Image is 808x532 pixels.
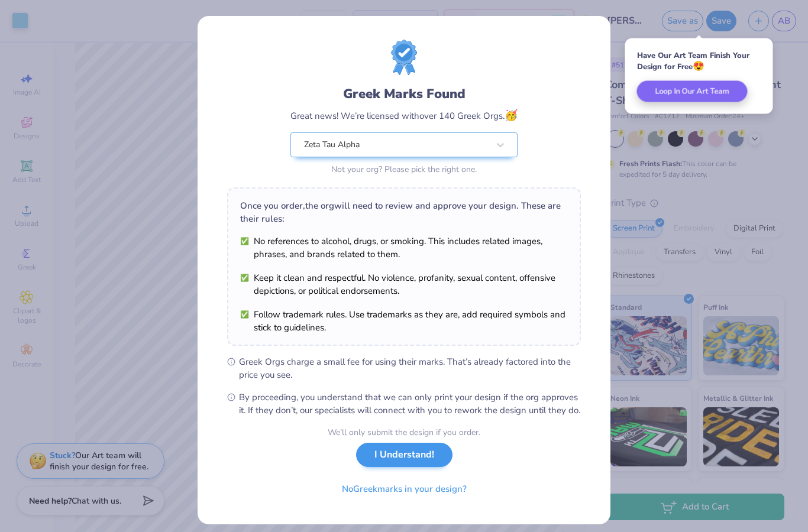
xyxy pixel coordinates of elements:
li: Follow trademark rules. Use trademarks as they are, add required symbols and stick to guidelines. [240,308,568,334]
span: By proceeding, you understand that we can only print your design if the org approves it. If they ... [239,391,581,417]
div: We’ll only submit the design if you order. [328,426,480,439]
div: Not your org? Please pick the right one. [290,163,518,176]
span: 🥳 [505,108,518,122]
button: Loop In Our Art Team [637,81,748,102]
img: license-marks-badge.png [391,40,417,75]
li: Keep it clean and respectful. No violence, profanity, sexual content, offensive depictions, or po... [240,271,568,297]
span: Greek Orgs charge a small fee for using their marks. That’s already factored into the price you see. [239,355,581,381]
div: Greek Marks Found [290,85,518,103]
li: No references to alcohol, drugs, or smoking. This includes related images, phrases, and brands re... [240,235,568,261]
button: NoGreekmarks in your design? [332,477,477,501]
div: Once you order, the org will need to review and approve your design. These are their rules: [240,199,568,225]
button: I Understand! [356,443,453,467]
div: Great news! We’re licensed with over 140 Greek Orgs. [290,108,518,124]
span: 😍 [693,60,704,73]
div: Have Our Art Team Finish Your Design for Free [637,50,761,72]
